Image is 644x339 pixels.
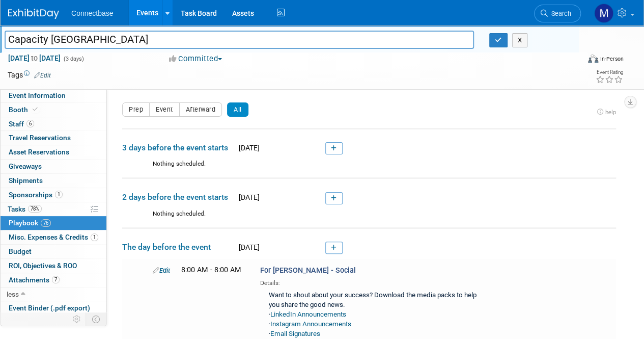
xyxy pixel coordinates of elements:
[9,233,98,241] span: Misc. Expenses & Credits
[71,9,114,17] span: Connectbase
[9,304,90,312] span: Event Binder (.pdf export)
[1,301,106,315] a: Event Binder (.pdf export)
[1,145,106,159] a: Asset Reservations
[8,54,61,63] span: [DATE] [DATE]
[9,276,60,284] span: Attachments
[68,312,86,326] td: Personalize Event Tab Strip
[8,70,51,80] td: Tags
[9,91,66,99] span: Event Information
[534,5,581,22] a: Search
[236,193,260,201] span: [DATE]
[1,230,106,244] a: Misc. Expenses & Credits1
[122,102,150,117] button: Prep
[41,219,51,227] span: 76
[26,120,34,127] span: 6
[91,233,98,241] span: 1
[1,273,106,287] a: Attachments7
[9,176,43,185] span: Shipments
[600,55,624,63] div: In-Person
[9,106,40,114] span: Booth
[227,102,248,117] button: All
[122,210,616,227] div: Nothing scheduled.
[1,288,106,301] a: less
[7,290,19,298] span: less
[165,54,226,64] button: Committed
[28,205,42,213] span: 78%
[149,102,180,117] button: Event
[9,219,51,227] span: Playbook
[122,160,616,177] div: Nothing scheduled.
[236,144,260,152] span: [DATE]
[605,109,616,116] span: help
[1,160,106,173] a: Giveaways
[122,192,234,203] span: 2 days before the event starts
[9,134,71,142] span: Travel Reservations
[236,243,260,251] span: [DATE]
[1,202,106,216] a: Tasks78%
[9,120,34,128] span: Staff
[270,310,346,318] a: LinkedIn Announcements
[179,102,222,117] button: Afterward
[9,247,32,255] span: Budget
[596,70,623,75] div: Event Rating
[33,107,38,112] i: Booth reservation complete
[270,320,351,328] a: Instagram Announcements
[9,162,42,170] span: Giveaways
[86,312,107,326] td: Toggle Event Tabs
[594,4,613,23] img: Mary Ann Rose
[1,174,106,188] a: Shipments
[153,267,170,274] a: Edit
[9,191,63,199] span: Sponsorships
[52,276,60,283] span: 7
[122,142,234,153] span: 3 days before the event starts
[55,191,63,198] span: 1
[270,330,320,337] a: Email Signatures
[122,242,234,253] span: The day before the event
[512,33,528,47] button: X
[181,266,241,274] span: 8:00 AM - 8:00 AM
[1,131,106,145] a: Travel Reservations
[1,103,106,117] a: Booth
[30,54,39,62] span: to
[1,259,106,273] a: ROI, Objectives & ROO
[34,72,51,79] a: Edit
[1,188,106,202] a: Sponsorships1
[588,55,598,63] img: Format-Inperson.png
[9,262,77,270] span: ROI, Objectives & ROO
[1,117,106,131] a: Staff6
[1,216,106,230] a: Playbook76
[1,89,106,102] a: Event Information
[63,56,84,62] span: (3 days)
[1,245,106,258] a: Budget
[8,205,42,213] span: Tasks
[548,10,571,17] span: Search
[260,266,356,275] span: For [PERSON_NAME] - Social
[260,276,482,288] div: Details:
[8,9,59,19] img: ExhibitDay
[534,53,624,68] div: Event Format
[9,148,69,156] span: Asset Reservations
